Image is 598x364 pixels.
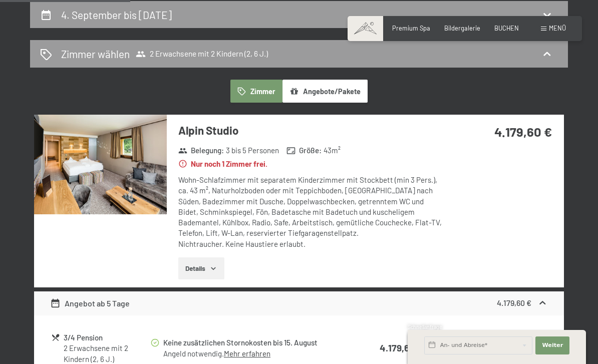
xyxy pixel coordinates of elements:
[497,298,531,307] strong: 4.179,60 €
[444,24,480,32] a: Bildergalerie
[535,336,569,354] button: Weiter
[178,257,224,279] button: Details
[34,115,167,214] img: mss_renderimg.php
[408,324,442,330] span: Schnellanfrage
[542,341,563,349] span: Weiter
[230,80,282,103] button: Zimmer
[324,145,341,156] span: 43 m²
[178,159,267,169] strong: Nur noch 1 Zimmer frei.
[34,291,564,315] div: Angebot ab 5 Tage4.179,60 €
[380,342,423,353] strong: 4.179,60 €
[226,145,279,156] span: 3 bis 5 Personen
[64,332,150,343] div: 3/4 Pension
[178,123,445,138] h3: Alpin Studio
[392,24,430,32] a: Premium Spa
[178,175,445,249] div: Wohn-Schlafzimmer mit separatem Kinderzimmer mit Stockbett (min 3 Pers.), ca. 43 m², Naturholzbod...
[549,24,566,32] span: Menü
[202,206,284,216] span: Einwilligung Marketing*
[61,9,172,21] h2: 4. September bis [DATE]
[50,297,130,309] div: Angebot ab 5 Tage
[224,349,270,358] a: Mehr erfahren
[407,344,409,351] span: 1
[61,47,130,61] h2: Zimmer wählen
[494,24,519,32] a: BUCHEN
[163,337,348,348] div: Keine zusätzlichen Stornokosten bis 15. August
[494,124,552,139] strong: 4.179,60 €
[178,145,224,156] strong: Belegung :
[136,49,268,59] span: 2 Erwachsene mit 2 Kindern (2, 6 J.)
[163,348,348,359] div: Angeld notwendig.
[286,145,322,156] strong: Größe :
[282,80,368,103] button: Angebote/Pakete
